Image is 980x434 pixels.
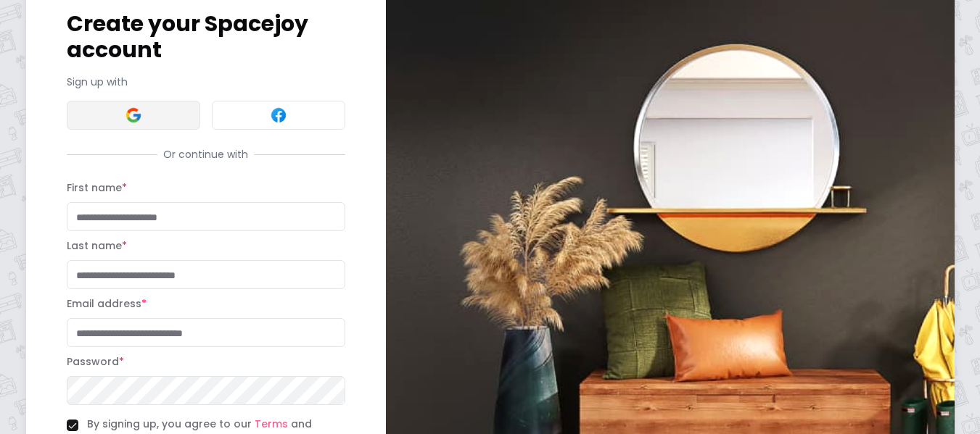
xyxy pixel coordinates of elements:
p: Sign up with [67,75,345,89]
img: Facebook signin [270,107,287,124]
a: Terms [255,417,288,431]
label: First name [67,180,127,195]
h1: Create your Spacejoy account [67,11,345,63]
span: Or continue with [157,147,254,162]
label: Email address [67,296,147,311]
img: Google signin [125,107,142,124]
label: Last name [67,238,127,253]
label: Password [67,354,124,369]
